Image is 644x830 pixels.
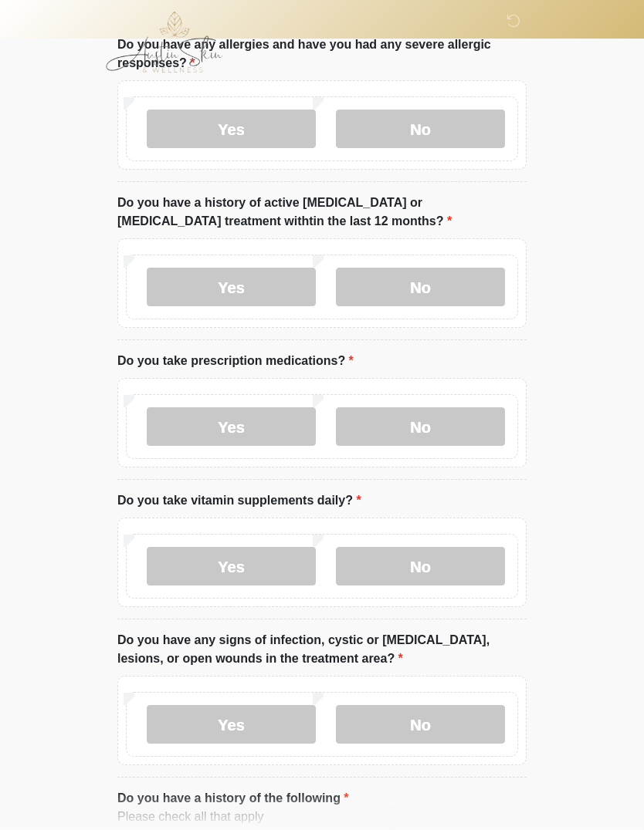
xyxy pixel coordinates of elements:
[147,268,316,307] label: Yes
[117,632,527,669] label: Do you have any signs of infection, cystic or [MEDICAL_DATA], lesions, or open wounds in the trea...
[336,110,505,149] label: No
[117,492,361,511] label: Do you take vitamin supplements daily?
[102,12,239,73] img: Austin Skin & Wellness Logo
[117,808,527,827] div: Please check all that apply
[147,408,316,447] label: Yes
[336,268,505,307] label: No
[336,408,505,447] label: No
[336,548,505,586] label: No
[117,194,527,231] label: Do you have a history of active [MEDICAL_DATA] or [MEDICAL_DATA] treatment withtin the last 12 mo...
[117,353,354,371] label: Do you take prescription medications?
[147,548,316,586] label: Yes
[147,110,316,149] label: Yes
[147,706,316,744] label: Yes
[117,790,349,808] label: Do you have a history of the following
[336,706,505,744] label: No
